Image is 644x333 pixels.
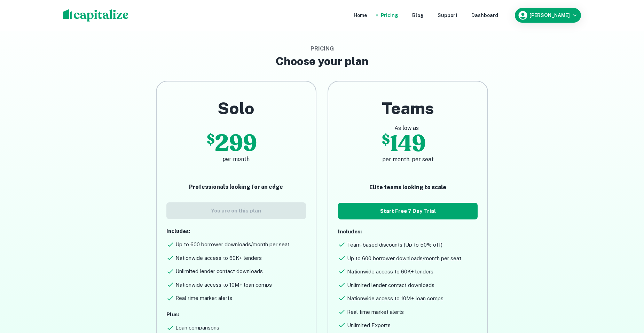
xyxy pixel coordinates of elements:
[347,268,433,276] h6: Nationwide access to 60K+ lenders
[390,132,426,155] p: 149
[175,241,290,249] h6: Up to 600 borrower downloads/month per seat
[276,53,369,70] h3: Choose your plan
[347,295,443,303] h6: Nationwide access to 10M+ loan comps
[529,13,570,18] h6: [PERSON_NAME]
[311,45,334,52] span: Pricing
[166,227,306,235] p: Includes:
[207,132,215,155] p: $
[338,183,478,192] p: Elite teams looking to scale
[438,11,457,19] a: Support
[347,255,461,263] h6: Up to 600 borrower downloads/month per seat
[347,322,391,330] h6: Unlimited Exports
[381,11,398,19] a: Pricing
[338,155,478,164] h6: per month, per seat
[338,203,478,219] button: Start Free 7 Day Trial
[471,11,498,19] a: Dashboard
[215,132,257,155] p: 299
[166,311,306,319] p: Plus:
[175,254,262,262] h6: Nationwide access to 60K+ lenders
[175,294,232,302] h6: Real time market alerts
[175,268,263,276] h6: Unlimited lender contact downloads
[609,277,644,311] iframe: Chat Widget
[412,11,424,19] a: Blog
[338,228,478,236] p: Includes:
[347,308,404,316] h6: Real time market alerts
[175,281,272,289] h6: Nationwide access to 10M+ loan comps
[347,241,442,249] h6: Team-based discounts (Up to 50% off)
[166,155,306,163] h6: per month
[347,281,434,289] h6: Unlimited lender contact downloads
[175,324,219,332] h6: Loan comparisons
[515,8,581,23] button: [PERSON_NAME]
[166,98,306,118] h2: Solo
[382,132,390,155] p: $
[63,9,129,22] img: capitalize-logo.png
[338,98,478,118] h2: Teams
[354,11,367,19] a: Home
[166,183,306,191] p: Professionals looking for an edge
